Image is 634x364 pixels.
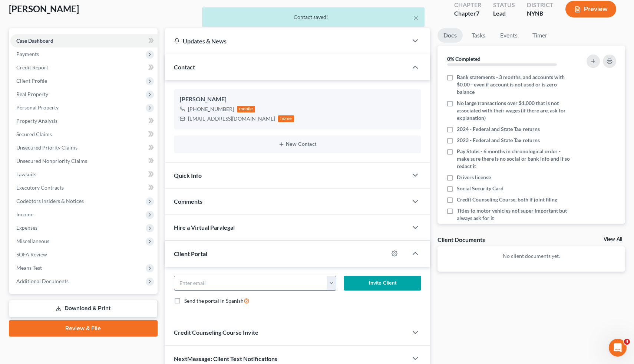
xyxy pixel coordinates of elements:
span: Client Portal [174,250,207,257]
a: Lawsuits [10,168,158,181]
span: Hire a Virtual Paralegal [174,224,235,231]
div: home [278,115,294,122]
span: Lawsuits [16,171,36,177]
a: Unsecured Nonpriority Claims [10,154,158,168]
a: View All [604,237,622,242]
a: Secured Claims [10,128,158,141]
span: Unsecured Nonpriority Claims [16,158,87,164]
a: Unsecured Priority Claims [10,141,158,154]
button: × [413,13,419,22]
a: Docs [437,28,463,43]
a: Tasks [466,28,491,43]
div: [PERSON_NAME] [180,95,416,104]
span: Comments [174,198,202,205]
a: SOFA Review [10,248,158,261]
span: Unsecured Priority Claims [16,144,77,151]
span: 2023 - Federal and State Tax returns [457,137,540,144]
span: Executory Contracts [16,184,64,191]
a: Property Analysis [10,114,158,128]
a: Events [494,28,524,43]
button: New Contact [180,141,416,147]
span: Real Property [16,91,48,97]
span: Client Profile [16,78,47,84]
span: Quick Info [174,172,202,179]
span: Social Security Card [457,185,503,192]
span: No large transactions over $1,000 that is not associated with their wages (if there are, ask for ... [457,99,572,122]
a: Review & File [9,320,158,337]
span: Credit Report [16,64,48,70]
span: Credit Counseling Course Invite [174,329,258,336]
span: Miscellaneous [16,238,49,244]
span: [PERSON_NAME] [9,3,79,14]
div: Client Documents [437,236,485,243]
input: Enter email [174,276,327,290]
span: Means Test [16,265,42,271]
span: Codebtors Insiders & Notices [16,198,84,204]
div: Chapter [454,1,481,9]
span: Property Analysis [16,118,57,124]
span: Expenses [16,224,37,231]
span: Contact [174,63,195,70]
button: Invite Client [344,276,421,291]
div: District [527,1,554,9]
a: Credit Report [10,61,158,74]
a: Case Dashboard [10,34,158,47]
span: SOFA Review [16,251,47,258]
span: 4 [624,339,630,345]
div: Contact saved! [208,13,419,21]
span: Case Dashboard [16,37,53,44]
p: No client documents yet. [443,252,619,260]
iframe: Intercom live chat [609,339,627,357]
a: Download & Print [9,300,158,317]
span: 2024 - Federal and State Tax returns [457,125,540,133]
span: Pay Stubs - 6 months in chronological order - make sure there is no social or bank info and if so... [457,148,572,170]
span: NextMessage: Client Text Notifications [174,355,277,362]
span: Titles to motor vehicles not super important but always ask for it [457,207,572,222]
div: Updates & News [174,37,399,45]
a: Timer [526,28,553,43]
a: Executory Contracts [10,181,158,194]
span: Send the portal in Spanish [184,298,244,304]
div: [PHONE_NUMBER] [188,105,234,113]
strong: 0% Completed [447,56,481,62]
div: mobile [237,106,255,112]
span: Secured Claims [16,131,52,137]
span: Income [16,211,33,217]
div: Status [493,1,515,9]
div: [EMAIL_ADDRESS][DOMAIN_NAME] [188,115,275,122]
span: Additional Documents [16,278,69,284]
span: Personal Property [16,104,59,111]
span: Payments [16,51,39,57]
span: Drivers license [457,174,491,181]
span: Credit Counseling Course, both if joint filing [457,196,557,203]
button: Preview [565,1,616,17]
span: Bank statements - 3 months, and accounts with $0.00 - even if account is not used or is zero balance [457,73,572,96]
